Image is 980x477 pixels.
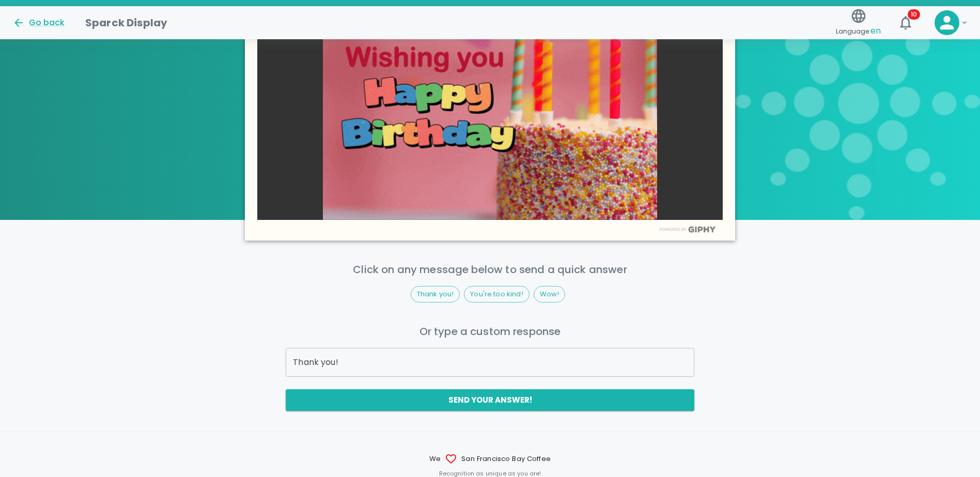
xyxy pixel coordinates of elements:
[286,389,694,411] button: Send your answer!
[464,286,529,303] div: You're too kind!
[534,286,566,303] div: Wow!
[832,5,885,41] button: Language:en
[657,226,719,233] img: Powered by GIPHY
[286,348,694,377] input: Thank you so much for your recognition!
[286,261,694,278] p: Click on any message below to send a quick answer
[12,17,65,29] button: Go back
[464,289,528,299] span: You're too kind!
[411,286,460,303] div: Thank you!
[85,14,167,31] h1: Sparck Display
[286,323,694,340] p: Or type a custom response
[411,289,460,299] span: Thank you!
[836,24,881,38] span: Language:
[908,9,920,20] span: 10
[893,10,918,35] button: 10
[534,289,565,299] span: Wow!
[870,25,881,37] span: en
